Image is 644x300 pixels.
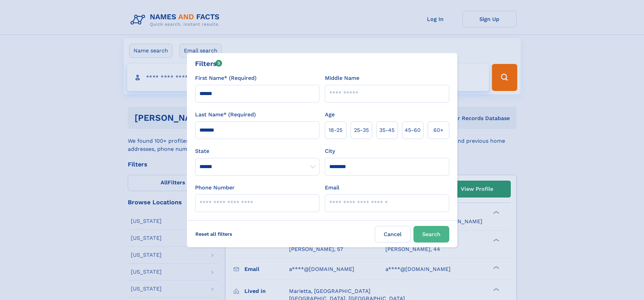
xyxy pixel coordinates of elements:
label: Middle Name [325,74,359,82]
label: State [195,147,319,155]
span: 45‑60 [405,126,421,134]
label: City [325,147,335,155]
label: Reset all filters [191,226,237,242]
span: 35‑45 [379,126,395,134]
button: Search [413,226,449,243]
label: Email [325,184,339,192]
label: Last Name* (Required) [195,111,256,119]
span: 60+ [433,126,444,134]
span: 25‑35 [354,126,369,134]
label: Cancel [375,226,411,243]
label: Phone Number [195,184,235,192]
label: Age [325,111,335,119]
span: 18‑25 [329,126,342,134]
div: Filters [195,59,222,69]
label: First Name* (Required) [195,74,257,82]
